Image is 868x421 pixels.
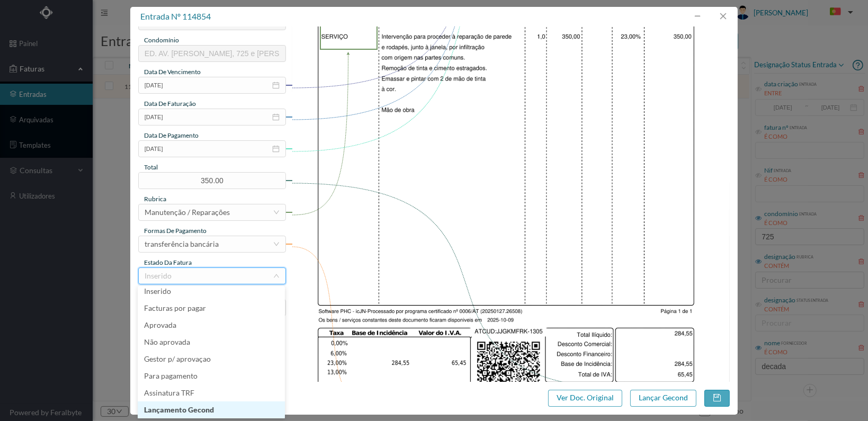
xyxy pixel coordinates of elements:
[272,113,280,121] i: icon: calendar
[138,401,285,418] li: Lançamento Gecond
[630,390,696,407] button: Lançar Gecond
[144,36,179,44] span: condomínio
[273,209,280,216] i: icon: down
[272,82,280,89] i: icon: calendar
[272,145,280,153] i: icon: calendar
[821,4,857,21] button: PT
[144,227,207,235] span: Formas de Pagamento
[138,283,285,300] li: Inserido
[273,241,280,247] i: icon: down
[548,390,622,407] button: Ver Doc. Original
[145,204,230,220] div: Manutenção / Reparações
[144,163,158,171] span: total
[145,236,219,252] div: transferência bancária
[138,334,285,351] li: Não aprovada
[144,131,199,139] span: data de pagamento
[144,68,201,76] span: data de vencimento
[144,100,196,108] span: data de faturação
[138,317,285,334] li: Aprovada
[273,273,280,279] i: icon: down
[138,300,285,317] li: Facturas por pagar
[144,195,166,203] span: rubrica
[140,11,211,21] span: entrada nº 114854
[138,351,285,368] li: Gestor p/ aprovaçao
[144,258,192,266] span: estado da fatura
[138,368,285,384] li: Para pagamento
[138,384,285,401] li: Assinatura TRF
